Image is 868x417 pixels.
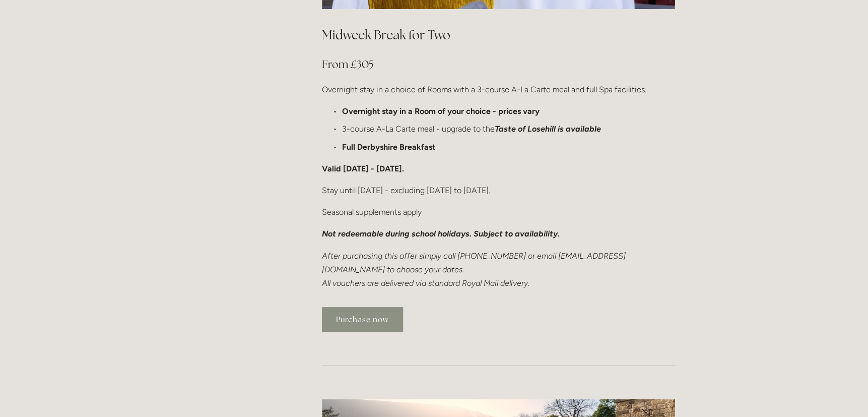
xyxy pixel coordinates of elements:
p: Seasonal supplements apply [322,205,675,219]
p: Overnight stay in a choice of Rooms with a 3-course A-La Carte meal and full Spa facilities. [322,83,675,96]
p: Stay until [DATE] - excluding [DATE] to [DATE]. [322,184,675,197]
em: Not redeemable during school holidays. Subject to availability. [322,229,560,239]
em: Taste of Losehill is available [495,124,601,134]
h2: Midweek Break for Two [322,26,675,44]
strong: Overnight stay in a Room of your choice - prices vary [342,106,540,116]
strong: Full Derbyshire Breakfast [342,142,435,152]
h3: From £305 [322,54,675,75]
a: Purchase now [322,307,403,332]
em: After purchasing this offer simply call [PHONE_NUMBER] or email [EMAIL_ADDRESS][DOMAIN_NAME] to c... [322,251,626,288]
p: 3-course A-La Carte meal - upgrade to the [342,122,675,136]
strong: Valid [DATE] - [DATE]. [322,164,404,173]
